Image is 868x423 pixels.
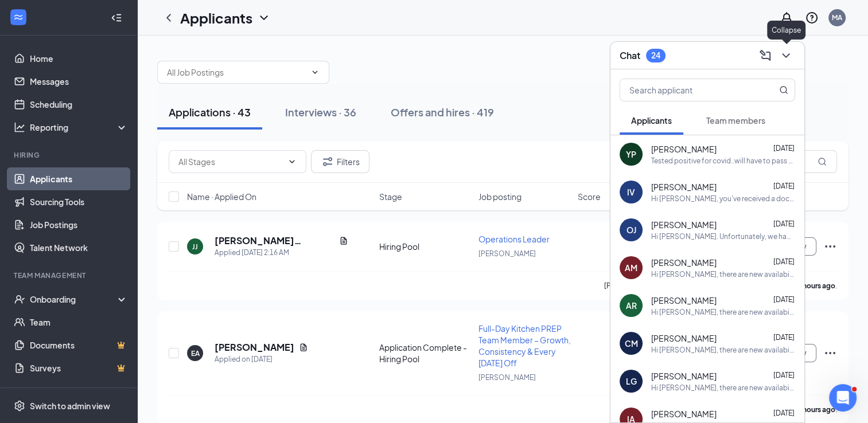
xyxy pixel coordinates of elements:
[651,181,717,193] span: [PERSON_NAME]
[287,157,297,166] svg: ChevronDown
[780,11,793,25] svg: Notifications
[30,334,128,357] a: DocumentsCrown
[631,115,672,126] span: Applicants
[793,405,835,414] b: 20 hours ago
[818,157,827,166] svg: MagnifyingGlass
[773,257,795,266] span: [DATE]
[167,66,306,79] input: All Job Postings
[478,191,521,202] span: Job posting
[30,236,128,259] a: Talent Network
[30,293,118,305] div: Onboarding
[773,182,795,190] span: [DATE]
[758,49,772,62] svg: ComposeMessage
[30,213,128,236] a: Job Postings
[627,186,635,198] div: IV
[767,21,805,40] div: Collapse
[626,375,637,387] div: LG
[626,224,636,236] div: OJ
[478,234,550,244] span: Operations Leader
[215,234,334,247] h5: [PERSON_NAME] [PERSON_NAME]
[285,105,356,119] div: Interviews · 36
[14,271,126,280] div: Team Management
[478,249,536,258] span: [PERSON_NAME]
[192,242,198,252] div: JJ
[13,11,24,23] svg: WorkstreamLogo
[391,105,494,119] div: Offers and hires · 419
[30,167,128,190] a: Applicants
[215,341,294,354] h5: [PERSON_NAME]
[651,307,795,317] div: Hi [PERSON_NAME], there are new availabilities for an interview. This is a reminder to schedule y...
[651,232,795,241] div: Hi [PERSON_NAME]. Unfortunately, we had to reschedule your interview with [DEMOGRAPHIC_DATA]-fil-...
[604,281,837,291] p: [PERSON_NAME] [PERSON_NAME] has applied more than .
[478,373,536,382] span: [PERSON_NAME]
[651,408,717,420] span: [PERSON_NAME]
[620,49,640,62] h3: Chat
[706,115,765,126] span: Team members
[321,155,334,169] svg: Filter
[339,236,348,245] svg: Document
[651,50,660,60] div: 24
[773,333,795,342] span: [DATE]
[30,400,110,412] div: Switch to admin view
[626,300,637,311] div: AR
[823,240,837,253] svg: Ellipses
[773,371,795,379] span: [DATE]
[578,191,601,202] span: Score
[620,79,756,101] input: Search applicant
[651,257,717,268] span: [PERSON_NAME]
[257,11,271,25] svg: ChevronDown
[625,262,637,273] div: AM
[773,220,795,228] span: [DATE]
[191,348,200,358] div: EA
[651,383,795,393] div: Hi [PERSON_NAME], there are new availabilities for an interview. This is a reminder to schedule y...
[187,191,256,202] span: Name · Applied On
[651,370,717,382] span: [PERSON_NAME]
[651,156,795,166] div: Tested positive for covid..will have to pass Thank you
[180,8,252,28] h1: Applicants
[829,384,857,412] iframe: Intercom live chat
[625,338,638,349] div: CM
[756,46,774,65] button: ComposeMessage
[773,144,795,152] span: [DATE]
[30,70,128,93] a: Messages
[30,311,128,334] a: Team
[30,122,129,133] div: Reporting
[832,13,842,22] div: MA
[773,409,795,417] span: [DATE]
[779,85,788,95] svg: MagnifyingGlass
[14,122,25,133] svg: Analysis
[311,150,369,173] button: Filter Filters
[823,346,837,360] svg: Ellipses
[651,194,795,203] div: Hi [PERSON_NAME], you've received a document signature request from [DEMOGRAPHIC_DATA]-fil-A for ...
[651,143,717,155] span: [PERSON_NAME]
[773,295,795,304] span: [DATE]
[299,343,308,352] svg: Document
[30,357,128,379] a: SurveysCrown
[30,93,128,116] a: Scheduling
[379,342,472,365] div: Application Complete - Hiring Pool
[651,295,717,306] span: [PERSON_NAME]
[478,323,571,368] span: Full-Day Kitchen PREP Team Member – Growth, Consistency & Every [DATE] Off
[14,150,126,160] div: Hiring
[215,247,348,258] div: Applied [DATE] 2:16 AM
[30,190,128,213] a: Sourcing Tools
[30,47,128,70] a: Home
[651,269,795,279] div: Hi [PERSON_NAME], there are new availabilities for an interview. This is a reminder to schedule y...
[379,191,402,202] span: Stage
[310,68,320,77] svg: ChevronDown
[777,46,795,65] button: ChevronDown
[14,400,25,412] svg: Settings
[651,345,795,355] div: Hi [PERSON_NAME], there are new availabilities for an interview. This is a reminder to schedule y...
[14,293,25,305] svg: UserCheck
[793,281,835,290] b: 13 hours ago
[169,105,251,119] div: Applications · 43
[379,241,472,252] div: Hiring Pool
[215,354,308,365] div: Applied on [DATE]
[651,219,717,230] span: [PERSON_NAME]
[779,49,793,62] svg: ChevronDown
[178,155,283,168] input: All Stages
[162,11,176,25] svg: ChevronLeft
[651,332,717,344] span: [PERSON_NAME]
[805,11,819,25] svg: QuestionInfo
